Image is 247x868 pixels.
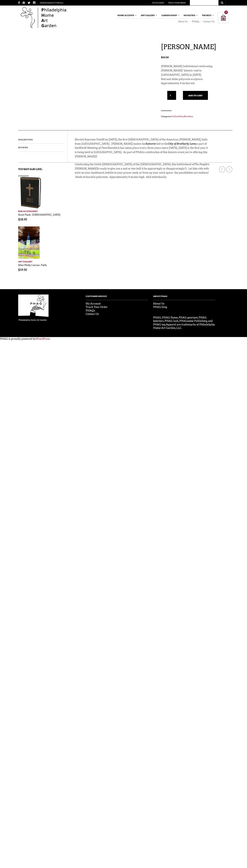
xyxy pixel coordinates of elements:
[18,218,27,221] bdi: 18.50
[18,208,232,213] a: Bar Accessories
[86,302,101,305] a: My Account
[146,142,156,145] em: historic
[161,56,169,59] bdi: 24.50
[161,114,229,118] span: Categories: , .
[167,91,176,100] input: Qty
[172,115,183,118] a: Collectibles
[86,309,95,312] a: PHAQ's
[200,12,214,18] a: The Rest
[86,313,99,315] a: Contact Us
[152,2,164,4] a: My Account
[36,337,50,340] a: WordPress
[18,259,232,263] a: Art Gallery
[184,115,193,118] a: Novelties
[161,43,229,51] h1: [PERSON_NAME]
[18,136,33,144] a: Description
[86,306,108,308] a: Track Your Order
[168,2,186,4] a: Track Your Order
[160,12,180,18] a: Garden Shop
[161,81,229,86] p: Approximately 8 inches tall.
[183,91,208,100] button: Add to cart
[153,302,164,305] a: About Us
[75,162,210,183] p: Celebrating the 266th [DEMOGRAPHIC_DATA] of the [DEMOGRAPHIC_DATA], this bobblehead of is ready t...
[18,268,20,271] span: $
[161,56,162,59] span: $
[75,163,209,170] em: The People’s [PERSON_NAME]
[161,64,229,77] p: [PERSON_NAME] bobblehead celebrating [PERSON_NAME]’ historic visit to [GEOGRAPHIC_DATA] in [DATE].
[224,11,228,14] div: 0
[75,138,210,162] p: Elected Supreme Pontiff on [DATE], the first [DEMOGRAPHIC_DATA] of the Americas, [PERSON_NAME], h...
[79,146,112,149] em: World Meeting of Families
[86,295,148,300] h4: Customer Service
[176,20,190,23] a: About Us
[201,20,215,23] a: Contact Us
[182,12,198,18] a: Novelties
[18,144,28,151] a: Reviews
[18,218,20,221] span: $
[116,12,137,18] a: Home Accents
[168,142,195,145] em: City of Brotherly Love
[18,262,47,267] a: Mini Philly Canvas- Faith
[153,316,215,330] p: PHAG, PHAG flame, PHAG gourmet, PHAG interiors, PHAG lush, PHAGazine Publishing, and PHAG tag App...
[190,20,201,23] a: PHAQs
[153,306,167,308] a: PHAG blog
[18,168,43,171] strong: You may also like…
[139,12,158,18] a: Art Gallery
[18,295,49,321] img: phag-logo-compressor.gif
[153,295,215,300] h4: About PHag
[161,77,229,81] p: Red and white polyresin sculpture.
[18,212,61,216] a: Book Flask- [DEMOGRAPHIC_DATA]
[18,268,27,271] bdi: 19.50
